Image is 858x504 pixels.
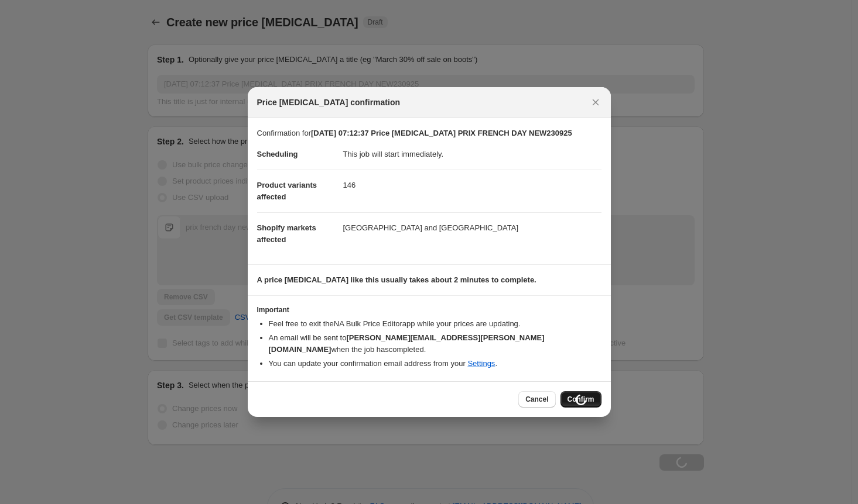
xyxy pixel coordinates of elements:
dd: 146 [343,170,601,201]
b: [DATE] 07:12:37 Price [MEDICAL_DATA] PRIX FRENCH DAY NEW230925 [311,129,572,137]
b: [PERSON_NAME][EMAIL_ADDRESS][PERSON_NAME][DOMAIN_NAME] [269,333,545,354]
li: You can update your confirmation email address from your . [269,358,601,370]
li: Feel free to exit the NA Bulk Price Editor app while your prices are updating. [269,318,601,330]
button: Close [587,94,604,111]
a: Settings [467,359,495,368]
button: Cancel [518,391,555,408]
span: Cancel [525,395,548,404]
p: Confirmation for [257,127,601,139]
dd: This job will start immediately. [343,139,601,170]
span: Price [MEDICAL_DATA] confirmation [257,96,401,108]
span: Product variants affected [257,181,317,201]
span: Shopify markets affected [257,223,316,244]
dd: [GEOGRAPHIC_DATA] and [GEOGRAPHIC_DATA] [343,212,601,243]
b: A price [MEDICAL_DATA] like this usually takes about 2 minutes to complete. [257,275,536,284]
li: An email will be sent to when the job has completed . [269,332,601,355]
span: Scheduling [257,150,298,158]
h3: Important [257,305,601,315]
